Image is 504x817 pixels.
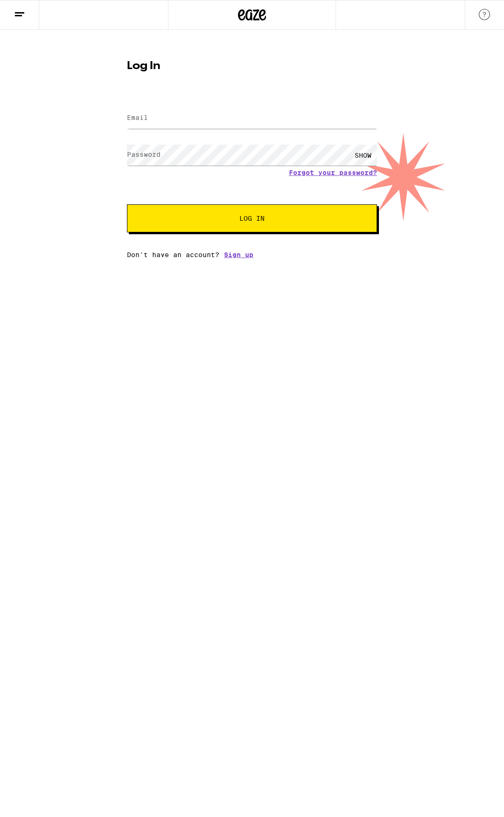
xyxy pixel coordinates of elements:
[127,114,148,121] label: Email
[127,108,377,129] input: Email
[127,204,377,232] button: Log In
[127,151,161,158] label: Password
[127,61,377,72] h1: Log In
[224,251,253,258] a: Sign up
[127,251,377,258] div: Don't have an account?
[239,215,265,222] span: Log In
[349,145,377,166] div: SHOW
[289,169,377,176] a: Forgot your password?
